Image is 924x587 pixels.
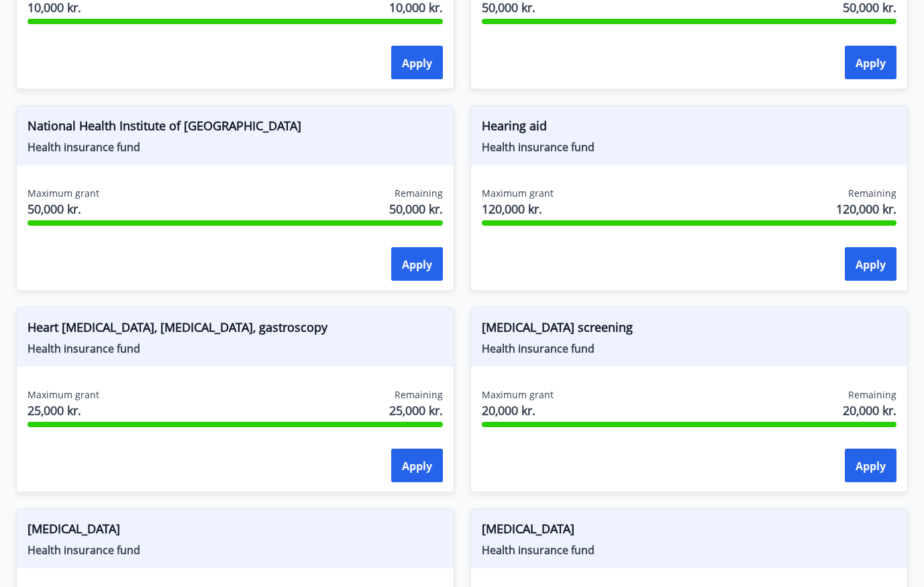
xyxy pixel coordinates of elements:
[845,449,896,482] button: Apply
[856,257,886,272] font: Apply
[389,201,443,217] font: 50,000 kr.
[395,187,443,199] font: Remaining
[836,201,896,217] font: 120,000 kr.
[848,388,896,401] font: Remaining
[28,140,140,154] font: Health insurance fund
[28,201,81,217] font: 50,000 kr.
[482,118,547,134] font: Hearing aid
[28,118,301,134] font: National Health Institute of [GEOGRAPHIC_DATA]
[28,341,140,356] font: Health insurance fund
[402,56,432,71] font: Apply
[482,521,574,537] font: [MEDICAL_DATA]
[843,402,896,418] font: 20,000 kr.
[482,388,554,401] font: Maximum grant
[402,257,432,272] font: Apply
[482,201,542,217] font: 120,000 kr.
[402,459,432,473] font: Apply
[28,543,140,557] font: Health insurance fund
[482,543,595,557] font: Health insurance fund
[482,341,595,356] font: Health insurance fund
[28,388,99,401] font: Maximum grant
[845,46,896,79] button: Apply
[391,449,443,482] button: Apply
[391,247,443,281] button: Apply
[482,319,633,335] font: [MEDICAL_DATA] screening
[845,247,896,281] button: Apply
[482,187,554,199] font: Maximum grant
[395,388,443,401] font: Remaining
[848,187,896,199] font: Remaining
[482,140,595,154] font: Health insurance fund
[856,56,886,71] font: Apply
[28,521,120,537] font: [MEDICAL_DATA]
[391,46,443,79] button: Apply
[856,459,886,473] font: Apply
[482,402,535,418] font: 20,000 kr.
[28,319,327,335] font: Heart [MEDICAL_DATA], [MEDICAL_DATA], gastroscopy
[389,402,443,418] font: 25,000 kr.
[28,187,99,199] font: Maximum grant
[28,402,81,418] font: 25,000 kr.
